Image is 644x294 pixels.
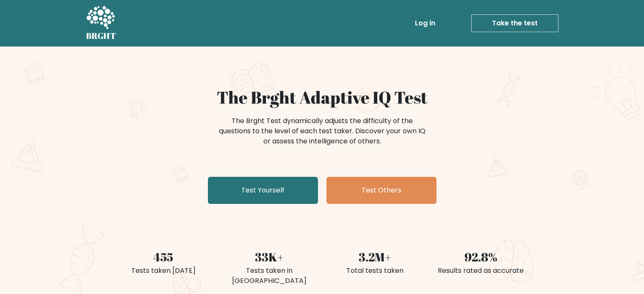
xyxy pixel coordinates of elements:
a: BRGHT [86,3,116,43]
div: 33K+ [221,248,317,266]
a: Test Yourself [208,177,318,204]
div: 3.2M+ [327,248,423,266]
a: Take the test [471,14,558,32]
div: The Brght Test dynamically adjusts the difficulty of the questions to the level of each test take... [216,116,428,146]
h1: The Brght Adaptive IQ Test [116,87,529,107]
div: Results rated as accurate [433,266,529,276]
a: Test Others [326,177,437,204]
h5: BRGHT [86,31,116,41]
div: Tests taken [DATE] [116,266,211,276]
div: 92.8% [433,248,529,266]
a: Log in [412,15,439,32]
div: Tests taken in [GEOGRAPHIC_DATA] [221,266,317,286]
div: Total tests taken [327,266,423,276]
div: 455 [116,248,211,266]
